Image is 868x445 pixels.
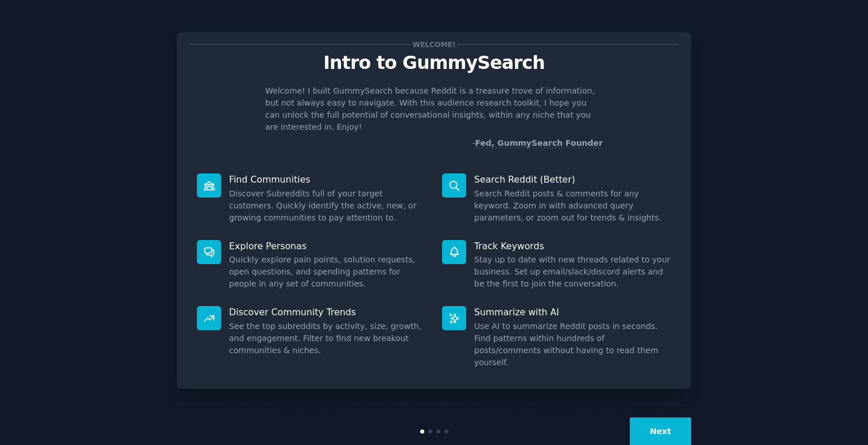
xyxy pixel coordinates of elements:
p: Search Reddit (Better) [474,173,671,185]
p: Welcome! I built GummySearch because Reddit is a treasure trove of information, but not always ea... [265,85,603,133]
a: Fed, GummySearch Founder [475,138,603,148]
p: Track Keywords [474,240,671,252]
p: Find Communities [229,173,426,185]
dd: Stay up to date with new threads related to your business. Set up email/slack/discord alerts and ... [474,254,671,290]
dd: Quickly explore pain points, solution requests, open questions, and spending patterns for people ... [229,254,426,290]
div: - [472,137,603,149]
dd: See the top subreddits by activity, size, growth, and engagement. Filter to find new breakout com... [229,320,426,357]
p: Explore Personas [229,240,426,252]
span: Welcome! [410,38,458,51]
p: Discover Community Trends [229,306,426,318]
dd: Search Reddit posts & comments for any keyword. Zoom in with advanced query parameters, or zoom o... [474,188,671,224]
dd: Discover Subreddits full of your target customers. Quickly identify the active, new, or growing c... [229,188,426,224]
p: Intro to GummySearch [189,53,679,73]
p: Summarize with AI [474,306,671,318]
dd: Use AI to summarize Reddit posts in seconds. Find patterns within hundreds of posts/comments with... [474,320,671,369]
